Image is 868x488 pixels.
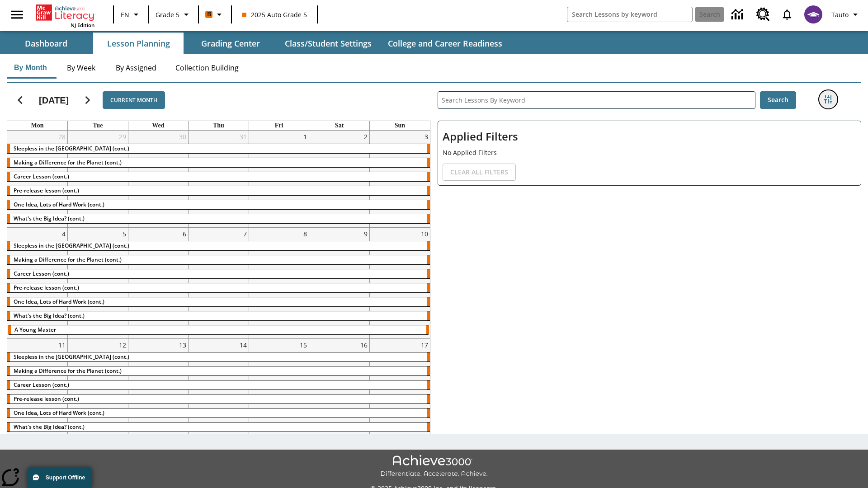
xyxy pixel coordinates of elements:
[443,148,856,157] p: No Applied Filters
[117,131,128,143] a: July 29, 2025
[202,6,228,23] button: Boost Class color is orange. Change class color
[14,270,69,277] span: Career Lesson (cont.)
[14,381,69,389] span: Career Lesson (cont.)
[39,95,69,106] h2: [DATE]
[775,3,799,26] a: Notifications
[121,228,128,240] a: August 5, 2025
[14,187,79,194] span: Pre-release lesson (cont.)
[156,10,179,19] span: Grade 5
[302,131,309,143] a: August 1, 2025
[7,172,430,181] div: Career Lesson (cont.)
[7,394,430,404] div: Pre-release lesson (cont.)
[309,228,370,339] td: August 9, 2025
[14,215,85,222] span: What's the Big Idea? (cont.)
[7,57,54,79] button: By Month
[309,339,370,436] td: August 16, 2025
[14,312,85,319] span: What's the Big Idea? (cont.)
[309,131,370,228] td: August 2, 2025
[27,467,92,488] button: Support Offline
[14,395,79,403] span: Pre-release lesson (cont.)
[241,228,249,240] a: August 7, 2025
[14,409,104,417] span: One Idea, Lots of Hard Work (cont.)
[7,408,430,418] div: One Idea, Lots of Hard Work (cont.)
[36,3,94,28] div: Home
[7,241,430,250] div: Sleepless in the Animal Kingdom (cont.)
[8,325,429,334] div: A Young Master
[7,380,430,389] div: Career Lesson (cont.)
[362,131,369,143] a: August 2, 2025
[7,200,430,209] div: One Idea, Lots of Hard Work (cont.)
[238,339,249,351] a: August 14, 2025
[177,339,188,351] a: August 13, 2025
[7,214,430,223] div: What's the Big Idea? (cont.)
[7,131,68,228] td: July 28, 2025
[804,5,822,23] img: avatar image
[71,22,94,28] span: NJ Edition
[68,339,128,436] td: August 12, 2025
[7,158,430,167] div: Making a Difference for the Planet (cont.)
[117,6,146,23] button: Language: EN, Select a language
[298,339,309,351] a: August 15, 2025
[1,33,91,54] button: Dashboard
[7,339,68,436] td: August 11, 2025
[189,131,249,228] td: July 31, 2025
[278,33,379,54] button: Class/Student Settings
[185,33,276,54] button: Grading Center
[150,121,166,130] a: Wednesday
[68,131,128,228] td: July 29, 2025
[423,131,430,143] a: August 3, 2025
[108,57,164,79] button: By Assigned
[369,228,430,339] td: August 10, 2025
[59,57,104,79] button: By Week
[4,1,30,28] button: Open side menu
[419,339,430,351] a: August 17, 2025
[121,10,129,19] span: EN
[760,91,796,109] button: Search
[14,353,129,361] span: Sleepless in the Animal Kingdom (cont.)
[831,10,849,19] span: Tauto
[7,186,430,195] div: Pre-release lesson (cont.)
[393,121,407,130] a: Sunday
[430,80,861,434] div: Search
[14,242,129,249] span: Sleepless in the Animal Kingdom (cont.)
[7,283,430,292] div: Pre-release lesson (cont.)
[57,131,67,143] a: July 28, 2025
[14,159,122,166] span: Making a Difference for the Planet (cont.)
[362,228,369,240] a: August 9, 2025
[7,144,430,153] div: Sleepless in the Animal Kingdom (cont.)
[60,228,67,240] a: August 4, 2025
[14,284,79,291] span: Pre-release lesson (cont.)
[238,131,249,143] a: July 31, 2025
[29,121,46,130] a: Monday
[567,7,692,22] input: search field
[7,366,430,375] div: Making a Difference for the Planet (cont.)
[7,255,430,264] div: Making a Difference for the Planet (cont.)
[359,339,369,351] a: August 16, 2025
[68,228,128,339] td: August 5, 2025
[91,121,104,130] a: Tuesday
[381,33,509,54] button: College and Career Readiness
[7,228,68,339] td: August 4, 2025
[36,4,94,22] a: Home
[117,339,128,351] a: August 12, 2025
[419,228,430,240] a: August 10, 2025
[819,90,837,108] button: Filters Side menu
[103,91,165,109] button: Current Month
[443,126,856,148] h2: Applied Filters
[207,9,211,20] span: B
[177,131,188,143] a: July 30, 2025
[7,297,430,306] div: One Idea, Lots of Hard Work (cont.)
[14,326,56,333] span: A Young Master
[249,228,309,339] td: August 8, 2025
[14,423,85,431] span: What's the Big Idea? (cont.)
[57,339,67,351] a: August 11, 2025
[7,311,430,320] div: What's the Big Idea? (cont.)
[249,131,309,228] td: August 1, 2025
[369,131,430,228] td: August 3, 2025
[9,89,32,112] button: Previous
[189,339,249,436] td: August 14, 2025
[249,339,309,436] td: August 15, 2025
[369,339,430,436] td: August 17, 2025
[14,173,69,180] span: Career Lesson (cont.)
[7,422,430,432] div: What's the Big Idea? (cont.)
